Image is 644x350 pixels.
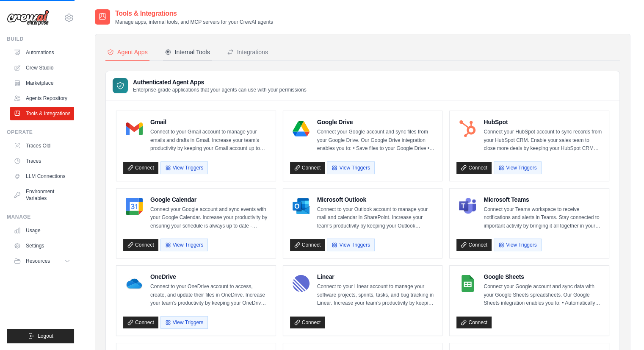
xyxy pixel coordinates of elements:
[126,275,143,292] img: OneDrive Logo
[165,48,210,56] div: Internal Tools
[7,129,74,136] div: Operate
[484,195,602,204] h4: Microsoft Teams
[150,195,269,204] h4: Google Calendar
[115,8,273,19] h2: Tools & Integrations
[290,317,325,328] a: Connect
[317,206,436,231] p: Connect to your Outlook account to manage your mail and calendar in SharePoint. Increase your tea...
[123,162,158,174] a: Connect
[293,120,310,137] img: Google Drive Logo
[290,162,325,174] a: Connect
[10,139,74,153] a: Traces Old
[160,239,208,251] button: View Triggers
[494,161,541,174] button: View Triggers
[456,317,492,328] a: Connect
[484,206,602,231] p: Connect your Teams workspace to receive notifications and alerts in Teams. Stay connected to impo...
[10,254,74,268] button: Resources
[38,333,53,339] span: Logout
[327,239,374,251] button: View Triggers
[160,316,208,329] button: View Triggers
[133,86,307,93] p: Enterprise-grade applications that your agents can use with your permissions
[494,239,541,251] button: View Triggers
[293,198,310,215] img: Microsoft Outlook Logo
[327,161,374,174] button: View Triggers
[105,44,149,61] button: Agent Apps
[7,10,49,26] img: Logo
[123,317,158,328] a: Connect
[459,275,476,292] img: Google Sheets Logo
[10,76,74,90] a: Marketplace
[126,198,143,215] img: Google Calendar Logo
[133,78,307,86] h3: Authenticated Agent Apps
[290,239,325,251] a: Connect
[26,258,50,264] span: Resources
[10,154,74,168] a: Traces
[317,128,436,153] p: Connect your Google account and sync files from your Google Drive. Our Google Drive integration e...
[7,36,74,42] div: Build
[123,239,158,251] a: Connect
[227,48,268,56] div: Integrations
[107,48,148,56] div: Agent Apps
[484,128,602,153] p: Connect your HubSpot account to sync records from your HubSpot CRM. Enable your sales team to clo...
[126,120,143,137] img: Gmail Logo
[317,118,436,126] h4: Google Drive
[317,283,436,308] p: Connect to your Linear account to manage your software projects, sprints, tasks, and bug tracking...
[317,195,436,204] h4: Microsoft Outlook
[484,283,602,308] p: Connect your Google account and sync data with your Google Sheets spreadsheets. Our Google Sheets...
[317,272,436,281] h4: Linear
[459,198,476,215] img: Microsoft Teams Logo
[456,239,492,251] a: Connect
[293,275,310,292] img: Linear Logo
[10,185,74,205] a: Environment Variables
[7,329,74,343] button: Logout
[160,161,208,174] button: View Triggers
[115,19,273,25] p: Manage apps, internal tools, and MCP servers for your CrewAI agents
[7,214,74,220] div: Manage
[10,92,74,105] a: Agents Repository
[150,206,269,231] p: Connect your Google account and sync events with your Google Calendar. Increase your productivity...
[163,44,212,61] button: Internal Tools
[484,118,602,126] h4: HubSpot
[484,272,602,281] h4: Google Sheets
[10,61,74,75] a: Crew Studio
[456,162,492,174] a: Connect
[150,118,269,126] h4: Gmail
[10,169,74,183] a: LLM Connections
[10,239,74,253] a: Settings
[459,120,476,137] img: HubSpot Logo
[150,128,269,153] p: Connect to your Gmail account to manage your emails and drafts in Gmail. Increase your team’s pro...
[150,272,269,281] h4: OneDrive
[225,44,270,61] button: Integrations
[10,46,74,59] a: Automations
[10,107,74,120] a: Tools & Integrations
[150,283,269,308] p: Connect to your OneDrive account to access, create, and update their files in OneDrive. Increase ...
[10,224,74,237] a: Usage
